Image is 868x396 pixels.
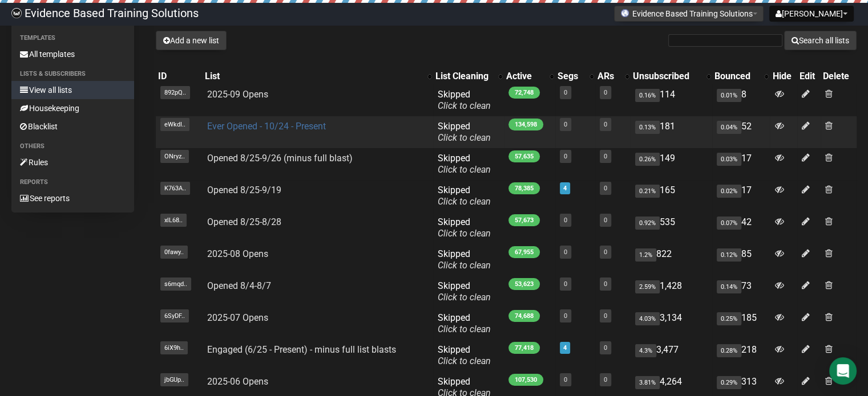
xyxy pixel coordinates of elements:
td: 3,134 [631,308,712,340]
td: 3,477 [631,340,712,371]
a: 2025-06 Opens [207,376,268,387]
span: 53,623 [508,278,540,290]
span: 0.21% [635,185,660,198]
span: 107,530 [508,374,543,386]
span: Skipped [438,248,491,271]
td: 8 [712,84,770,116]
button: Search all lists [784,31,857,50]
a: Engaged (6/25 - Present) - minus full list blasts [207,344,396,355]
th: List Cleaning: No sort applied, activate to apply an ascending sort [433,68,504,84]
a: 0 [564,217,567,224]
div: ARs [597,71,619,82]
li: Lists & subscribers [11,67,134,81]
a: 0 [604,217,607,224]
a: 0 [564,121,567,128]
span: Skipped [438,312,491,334]
span: 0.92% [635,217,660,230]
span: 72,748 [508,87,540,99]
a: Click to clean [438,228,491,239]
th: Bounced: No sort applied, activate to apply an ascending sort [712,68,770,84]
span: 0.03% [717,153,741,166]
th: Active: No sort applied, activate to apply an ascending sort [504,68,555,84]
a: 0 [604,344,607,352]
span: 0.02% [717,185,741,198]
span: 6SyDF.. [160,309,189,322]
a: Click to clean [438,196,491,207]
button: [PERSON_NAME] [769,6,854,22]
a: 0 [564,312,567,320]
button: Add a new list [156,31,227,50]
span: 892pQ.. [160,86,190,99]
a: 0 [604,121,607,128]
a: Blacklist [11,117,134,136]
span: 0.01% [717,89,741,102]
span: 2.59% [635,280,660,293]
td: 218 [712,340,770,371]
div: Hide [772,71,795,82]
a: Ever Opened - 10/24 - Present [207,121,326,132]
td: 52 [712,116,770,148]
div: Active [506,71,544,82]
span: 0.29% [717,376,741,389]
th: Edit: No sort applied, sorting is disabled [797,68,821,84]
td: 185 [712,308,770,340]
a: Rules [11,153,134,172]
th: Delete: No sort applied, sorting is disabled [821,68,857,84]
span: 57,673 [508,214,540,226]
span: jbGUp.. [160,373,188,386]
a: Click to clean [438,164,491,175]
span: 67,955 [508,246,540,258]
div: Segs [558,71,584,82]
th: ID: No sort applied, sorting is disabled [156,68,203,84]
td: 181 [631,116,712,148]
td: 822 [631,244,712,276]
span: 3.81% [635,376,660,389]
span: 0.04% [717,121,741,134]
span: 4.03% [635,312,660,325]
div: Edit [800,71,818,82]
span: Skipped [438,153,491,175]
a: 0 [564,376,567,383]
div: List [205,71,422,82]
div: ID [158,71,200,82]
span: ONryz.. [160,150,189,163]
td: 1,428 [631,276,712,308]
li: Others [11,140,134,153]
span: 0fawy.. [160,246,188,259]
td: 42 [712,212,770,244]
a: Opened 8/25-9/26 (minus full blast) [207,153,353,164]
div: Unsubscribed [633,71,701,82]
td: 114 [631,84,712,116]
div: Delete [823,71,854,82]
a: Opened 8/4-8/7 [207,280,271,291]
span: 77,418 [508,342,540,354]
span: 4.3% [635,344,656,357]
a: 0 [564,248,567,256]
a: Housekeeping [11,99,134,117]
div: Open Intercom Messenger [829,357,857,385]
span: eWkdI.. [160,118,189,131]
div: List Cleaning [435,71,492,82]
a: 0 [604,312,607,320]
span: 0.14% [717,280,741,293]
a: 0 [604,376,607,383]
th: ARs: No sort applied, activate to apply an ascending sort [595,68,631,84]
li: Templates [11,31,134,45]
td: 17 [712,180,770,212]
a: 0 [604,280,607,288]
th: List: No sort applied, activate to apply an ascending sort [203,68,433,84]
a: 0 [604,185,607,192]
span: K763A.. [160,182,190,195]
th: Unsubscribed: No sort applied, activate to apply an ascending sort [631,68,712,84]
span: 74,688 [508,310,540,322]
a: 0 [564,89,567,96]
td: 17 [712,148,770,180]
a: 2025-07 Opens [207,312,268,323]
a: 0 [564,153,567,160]
span: 1.2% [635,248,656,262]
td: 165 [631,180,712,212]
img: 6a635aadd5b086599a41eda90e0773ac [11,8,22,18]
a: Click to clean [438,292,491,303]
span: 0.13% [635,121,660,134]
span: 0.07% [717,217,741,230]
